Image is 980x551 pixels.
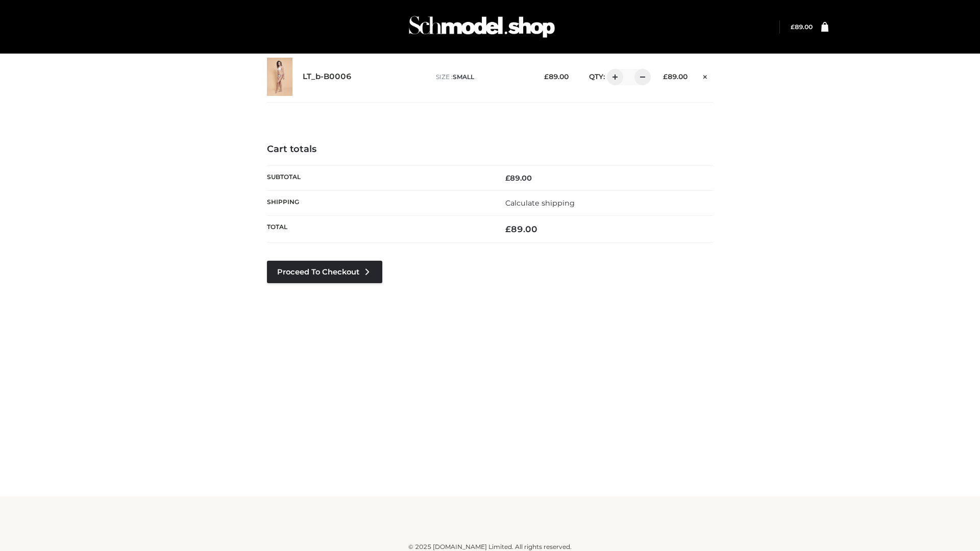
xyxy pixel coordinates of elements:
bdi: 89.00 [505,224,537,234]
th: Shipping [267,190,490,215]
a: Remove this item [698,69,713,82]
a: LT_b-B0006 [303,72,352,82]
span: £ [663,72,668,81]
span: £ [544,72,549,81]
span: £ [791,23,795,31]
span: £ [505,224,511,234]
p: size : [436,72,528,82]
bdi: 89.00 [663,72,688,81]
span: £ [505,173,510,183]
h4: Cart totals [267,144,713,155]
a: Proceed to Checkout [267,261,382,283]
a: Calculate shipping [505,198,575,208]
bdi: 89.00 [791,23,813,31]
a: £89.00 [791,23,813,31]
bdi: 89.00 [505,173,532,183]
div: QTY: [579,69,647,85]
th: Total [267,216,490,243]
bdi: 89.00 [544,72,569,81]
th: Subtotal [267,165,490,190]
span: SMALL [453,73,474,81]
img: Schmodel Admin 964 [405,7,558,47]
